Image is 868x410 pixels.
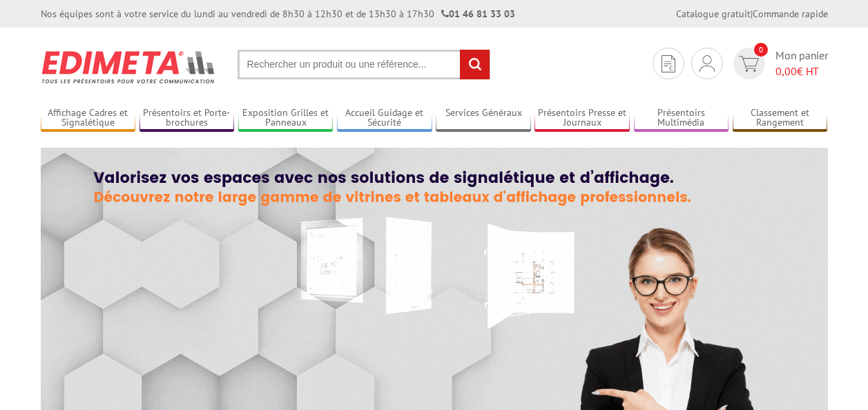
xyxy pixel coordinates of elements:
img: devis rapide [662,55,675,72]
a: devis rapide 0 Mon panier 0,00€ HT [730,48,828,79]
a: Affichage Cadres et Signalétique [41,107,136,130]
span: Mon panier [775,48,828,79]
a: Présentoirs et Porte-brochures [139,107,235,130]
input: rechercher [460,50,490,79]
span: € HT [775,64,828,79]
a: Présentoirs Multimédia [634,107,729,130]
img: Présentoir, panneau, stand - Edimeta - PLV, affichage, mobilier bureau, entreprise [41,41,217,92]
a: Accueil Guidage et Sécurité [337,107,432,130]
a: Présentoirs Presse et Journaux [534,107,630,130]
a: Exposition Grilles et Panneaux [238,107,334,130]
img: devis rapide [700,55,715,72]
strong: 01 46 81 33 03 [441,8,515,20]
span: 0 [754,43,768,57]
img: devis rapide [739,56,759,72]
div: | [676,7,828,21]
a: Classement et Rangement [733,107,828,130]
span: 0,00 [775,64,797,78]
a: Commande rapide [753,8,828,20]
a: Services Généraux [436,107,531,130]
div: Nos équipes sont à votre service du lundi au vendredi de 8h30 à 12h30 et de 13h30 à 17h30 [41,7,515,21]
a: Catalogue gratuit [676,8,751,20]
input: Rechercher un produit ou une référence... [238,50,490,79]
